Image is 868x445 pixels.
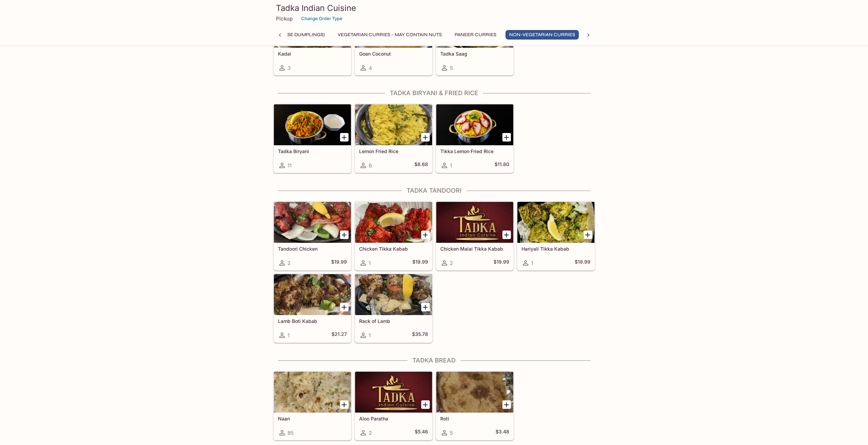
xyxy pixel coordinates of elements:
h4: Tadka Biryani & Fried Rice [273,89,595,97]
div: Tandoori Chicken [274,202,351,243]
span: 2 [369,430,372,436]
h5: Tandoori Chicken [278,246,347,252]
div: Lamb Boti Kabab [274,274,351,315]
button: Add Naan [340,400,349,409]
h5: Tadka Saag [440,51,509,57]
span: 1 [369,260,371,266]
a: Tandoori Chicken2$19.99 [274,202,351,270]
a: Naan85 [274,371,351,440]
h3: Tadka Indian Cuisine [276,3,592,13]
h5: $8.68 [414,161,428,169]
a: Roti5$3.48 [436,371,514,440]
span: 5 [450,65,453,71]
h5: $21.27 [332,331,347,339]
button: Add Chicken Malai Tikka Kabab [502,231,511,239]
h5: Tikka Lemon Fried Rice [440,148,509,154]
a: Tikka Lemon Fried Rice1$11.80 [436,104,514,173]
h5: Kadai [278,51,347,57]
h5: Lamb Boti Kabab [278,318,347,324]
span: 1 [288,332,290,339]
h5: Tadka Biryani [278,148,347,154]
span: 1 [369,332,371,339]
span: 2 [288,260,291,266]
h5: $11.80 [495,161,509,169]
a: Chicken Tikka Kabab1$19.99 [355,202,432,270]
span: 85 [288,430,294,436]
div: Tikka Lemon Fried Rice [436,104,513,145]
h4: Tadka Tandoori [273,187,595,194]
div: Hariyali Tikka Kabab [517,202,594,243]
button: Add Rack of Lamb [421,303,430,311]
h5: $19.99 [412,259,428,267]
div: Goan Coconut [355,7,432,48]
div: Aloo Paratha [355,372,432,413]
h5: $5.46 [415,429,428,437]
a: Aloo Paratha2$5.46 [355,371,432,440]
h5: Naan [278,416,347,421]
div: Tadka Biryani [274,104,351,145]
button: Add Tandoori Chicken [340,231,349,239]
div: Lemon Fried Rice [355,104,432,145]
div: Naan [274,372,351,413]
span: 1 [450,162,452,169]
a: Lemon Fried Rice6$8.68 [355,104,432,173]
span: 4 [369,65,372,71]
button: Add Lemon Fried Rice [421,133,430,142]
div: Kadai [274,7,351,48]
h5: Chicken Malai Tikka Kabab [440,246,509,252]
p: Pickup [276,15,293,22]
h5: Roti [440,416,509,421]
a: Lamb Boti Kabab1$21.27 [274,274,351,343]
div: Rack of Lamb [355,274,432,315]
a: Chicken Malai Tikka Kabab2$19.99 [436,202,514,270]
button: Add Tikka Lemon Fried Rice [502,133,511,142]
button: Add Hariyali Tikka Kabab [584,231,592,239]
div: Chicken Malai Tikka Kabab [436,202,513,243]
button: Add Chicken Tikka Kabab [421,231,430,239]
h5: Lemon Fried Rice [359,148,428,154]
span: 6 [369,162,372,169]
button: Vegetarian Curries - may contain nuts [334,30,445,40]
h5: $35.78 [412,331,428,339]
div: Chicken Tikka Kabab [355,202,432,243]
div: Tadka Saag [436,7,513,48]
h5: $3.48 [496,429,509,437]
button: Non-Vegetarian Curries [505,30,579,40]
h5: Rack of Lamb [359,318,428,324]
span: 3 [288,65,291,71]
a: Rack of Lamb1$35.78 [355,274,432,343]
h4: Tadka Bread [273,357,595,364]
span: 2 [450,260,453,266]
button: Add Lamb Boti Kabab [340,303,349,311]
button: Add Aloo Paratha [421,400,430,409]
span: 11 [288,162,292,169]
button: Add Roti [502,400,511,409]
a: Tadka Biryani11 [274,104,351,173]
h5: Goan Coconut [359,51,428,57]
h5: $19.99 [331,259,347,267]
h5: Chicken Tikka Kabab [359,246,428,252]
h5: $19.99 [575,259,590,267]
span: 5 [450,430,453,436]
div: Roti [436,372,513,413]
button: Add Tadka Biryani [340,133,349,142]
button: Change Order Type [298,13,345,24]
h5: Hariyali Tikka Kabab [521,246,590,252]
a: Hariyali Tikka Kabab1$19.99 [517,202,595,270]
h5: Aloo Paratha [359,416,428,421]
span: 1 [531,260,533,266]
h5: $19.99 [494,259,509,267]
button: Paneer Curries [451,30,500,40]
